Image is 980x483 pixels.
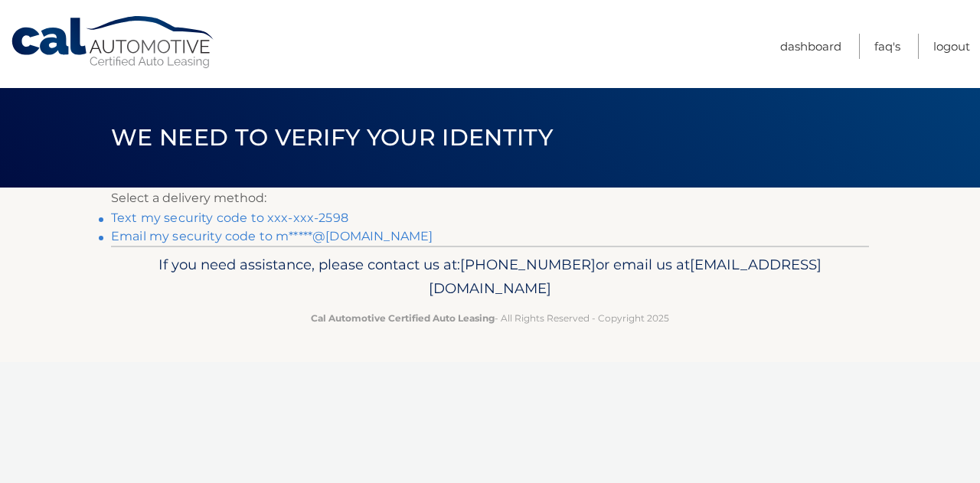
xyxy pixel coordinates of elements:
[460,256,596,273] span: [PHONE_NUMBER]
[874,34,900,59] a: FAQ's
[933,34,970,59] a: Logout
[121,310,859,326] p: - All Rights Reserved - Copyright 2025
[111,210,348,225] a: Text my security code to xxx-xxx-2598
[111,123,553,152] span: We need to verify your identity
[121,253,859,302] p: If you need assistance, please contact us at: or email us at
[311,312,495,324] strong: Cal Automotive Certified Auto Leasing
[780,34,841,59] a: Dashboard
[111,229,433,243] a: Email my security code to m*****@[DOMAIN_NAME]
[10,15,217,70] a: Cal Automotive
[111,188,869,209] p: Select a delivery method:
